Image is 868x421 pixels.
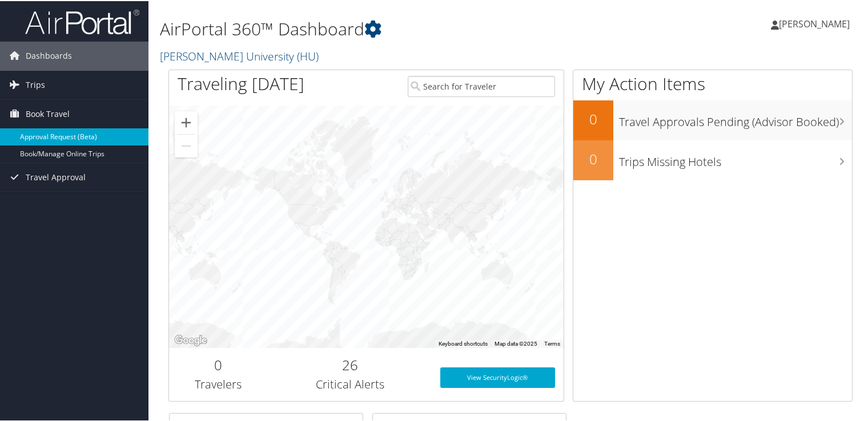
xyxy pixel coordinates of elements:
[544,339,560,346] a: Terms (opens in new tab)
[276,375,424,391] h3: Critical Alerts
[172,332,210,347] a: Open this area in Google Maps (opens a new window)
[26,99,70,127] span: Book Travel
[160,47,322,63] a: [PERSON_NAME] University (HU)
[440,366,554,387] a: View SecurityLogic®
[573,71,852,95] h1: My Action Items
[276,354,424,374] h2: 26
[178,354,259,374] h2: 0
[175,133,198,156] button: Zoom out
[439,339,488,347] button: Keyboard shortcuts
[573,148,613,168] h2: 0
[26,70,45,98] span: Trips
[771,6,861,40] a: [PERSON_NAME]
[573,139,852,179] a: 0Trips Missing Hotels
[779,17,850,29] span: [PERSON_NAME]
[26,162,86,191] span: Travel Approval
[573,108,613,128] h2: 0
[160,16,628,40] h1: AirPortal 360™ Dashboard
[26,41,72,69] span: Dashboards
[178,375,259,391] h3: Travelers
[25,7,139,34] img: airportal-logo.png
[172,332,210,347] img: Google
[178,71,304,95] h1: Traveling [DATE]
[619,107,852,129] h3: Travel Approvals Pending (Advisor Booked)
[495,339,537,346] span: Map data ©2025
[619,147,852,169] h3: Trips Missing Hotels
[573,99,852,139] a: 0Travel Approvals Pending (Advisor Booked)
[408,75,555,96] input: Search for Traveler
[175,110,198,133] button: Zoom in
